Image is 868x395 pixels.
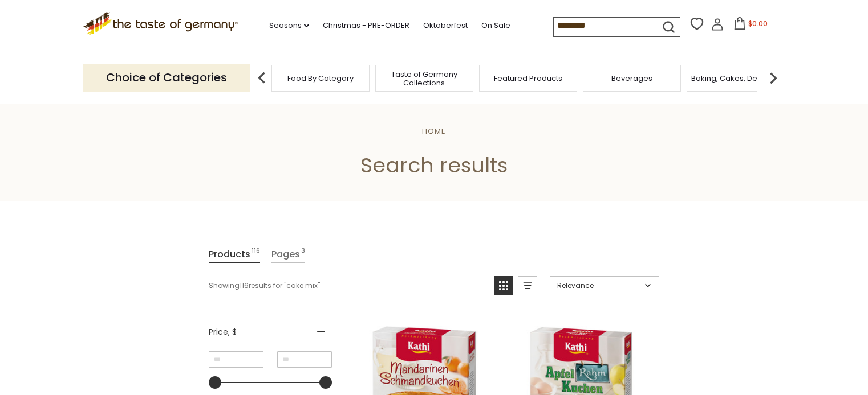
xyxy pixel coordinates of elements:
[301,246,305,262] span: 3
[762,67,785,89] img: next arrow
[240,281,249,291] b: 116
[250,67,273,89] img: previous arrow
[518,276,537,295] a: View list mode
[269,19,309,32] a: Seasons
[209,246,260,263] a: View Products Tab
[209,351,263,368] input: Minimum value
[691,74,780,83] a: Baking, Cakes, Desserts
[423,19,468,32] a: Oktoberfest
[726,17,774,34] button: $0.00
[83,64,250,92] p: Choice of Categories
[748,19,768,28] span: $0.00
[494,74,562,83] a: Featured Products
[35,153,833,178] h1: Search results
[271,246,305,263] a: View Pages Tab
[228,326,237,338] span: , $
[557,281,641,291] span: Relevance
[263,354,277,364] span: –
[422,126,446,137] a: Home
[323,19,409,32] a: Christmas - PRE-ORDER
[209,276,485,295] div: Showing results for " "
[277,351,332,368] input: Maximum value
[481,19,510,32] a: On Sale
[287,74,354,83] a: Food By Category
[550,276,659,295] a: Sort options
[494,276,513,295] a: View grid mode
[379,70,470,87] a: Taste of Germany Collections
[209,326,237,338] span: Price
[611,74,652,83] a: Beverages
[252,246,260,262] span: 116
